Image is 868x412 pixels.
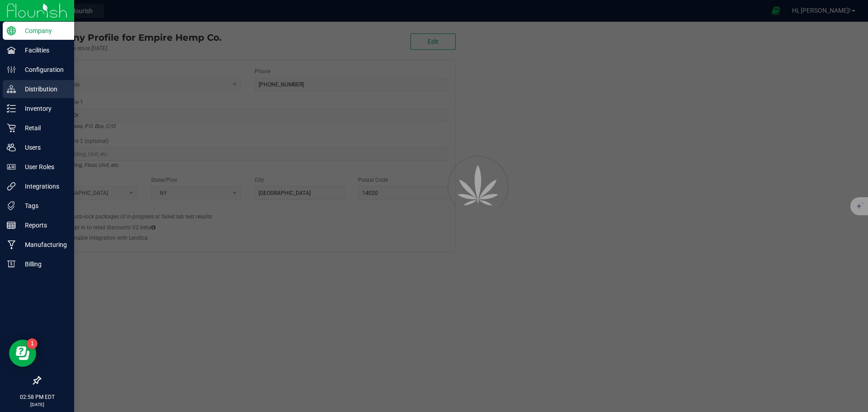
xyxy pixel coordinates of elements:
[16,200,70,211] p: Tags
[7,162,16,171] inline-svg: User Roles
[16,25,70,36] p: Company
[16,161,70,172] p: User Roles
[16,123,70,133] p: Retail
[4,393,70,401] p: 02:58 PM EDT
[7,65,16,74] inline-svg: Configuration
[7,104,16,113] inline-svg: Inventory
[16,259,70,270] p: Billing
[7,201,16,210] inline-svg: Tags
[16,84,70,95] p: Distribution
[7,143,16,152] inline-svg: Users
[9,340,36,367] iframe: Resource center
[16,64,70,75] p: Configuration
[7,182,16,191] inline-svg: Integrations
[27,338,38,349] iframe: Resource center unread badge
[7,26,16,35] inline-svg: Company
[7,240,16,249] inline-svg: Manufacturing
[7,260,16,269] inline-svg: Billing
[16,45,70,56] p: Facilities
[7,85,16,94] inline-svg: Distribution
[7,221,16,230] inline-svg: Reports
[7,123,16,133] inline-svg: Retail
[16,103,70,114] p: Inventory
[16,142,70,153] p: Users
[7,46,16,55] inline-svg: Facilities
[16,181,70,192] p: Integrations
[16,220,70,231] p: Reports
[4,401,70,408] p: [DATE]
[16,239,70,250] p: Manufacturing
